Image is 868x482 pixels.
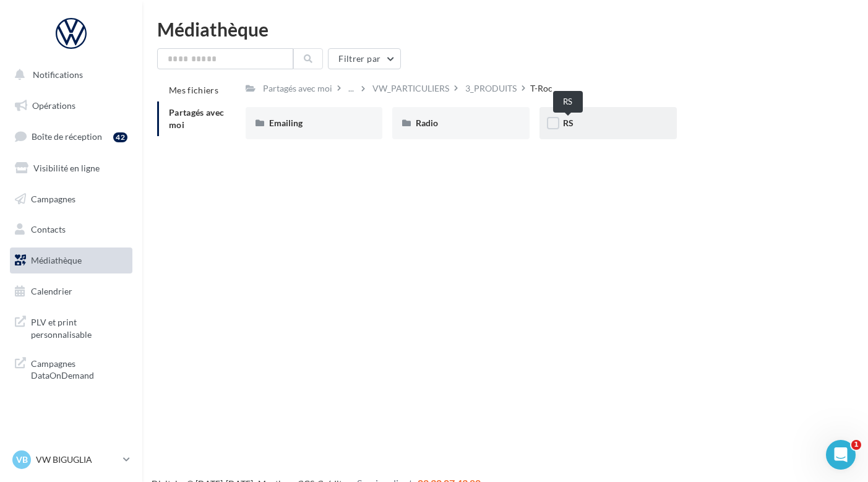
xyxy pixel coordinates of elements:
div: 3_PRODUITS [465,82,517,95]
div: Médiathèque [157,20,853,38]
a: Opérations [7,93,135,119]
a: Boîte de réception42 [7,123,135,150]
a: Contacts [7,217,135,243]
span: Radio [416,118,438,128]
span: Calendrier [31,286,72,296]
a: Médiathèque [7,247,135,273]
button: Filtrer par [328,48,401,69]
span: RS [563,118,574,128]
span: Mes fichiers [169,85,218,95]
div: T-Roc [530,82,552,95]
div: 42 [113,132,127,142]
span: VB [16,454,28,466]
span: Visibilité en ligne [33,163,100,173]
span: Emailing [269,118,303,128]
span: Médiathèque [31,255,82,265]
iframe: Intercom live chat [826,440,856,470]
div: RS [553,91,583,113]
a: Visibilité en ligne [7,155,135,181]
div: ... [346,80,356,97]
a: Campagnes DataOnDemand [7,350,135,387]
span: Opérations [32,100,75,111]
div: VW_PARTICULIERS [372,82,449,95]
a: Campagnes [7,186,135,212]
span: Notifications [33,69,83,80]
button: Notifications [7,62,130,88]
div: Partagés avec moi [263,82,332,95]
span: PLV et print personnalisable [31,314,127,340]
a: Calendrier [7,278,135,304]
p: VW BIGUGLIA [36,454,118,466]
span: Campagnes DataOnDemand [31,355,127,382]
span: Contacts [31,224,66,235]
span: Campagnes [31,193,75,204]
span: Boîte de réception [32,131,102,142]
a: VB VW BIGUGLIA [10,448,132,471]
span: Partagés avec moi [169,107,225,130]
a: PLV et print personnalisable [7,309,135,345]
span: 1 [851,440,861,450]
